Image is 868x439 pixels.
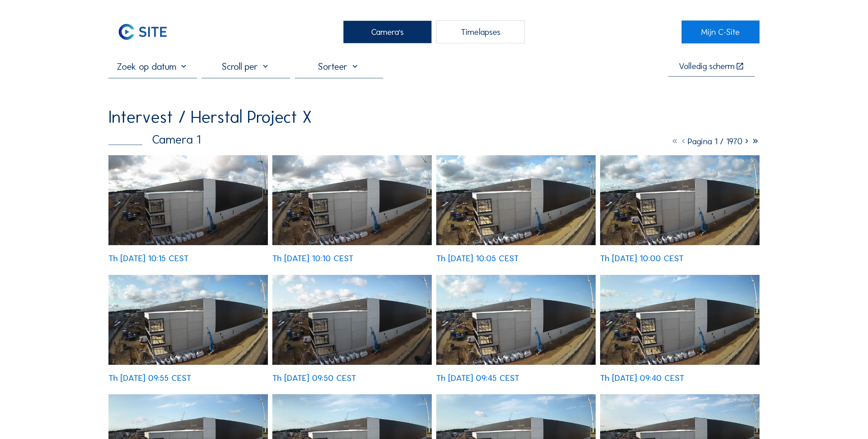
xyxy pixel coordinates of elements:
div: Th [DATE] 10:10 CEST [272,254,353,263]
img: image_52984424 [108,275,268,365]
div: Th [DATE] 09:50 CEST [272,374,356,382]
input: Zoek op datum 󰅀 [108,61,197,72]
div: Volledig scherm [679,62,735,71]
div: Th [DATE] 09:45 CEST [436,374,519,382]
span: Pagina 1 / 1970 [688,136,742,147]
div: Th [DATE] 09:55 CEST [108,374,191,382]
div: Timelapses [436,21,525,43]
img: image_52984149 [436,275,596,365]
div: Th [DATE] 09:40 CEST [600,374,684,382]
img: image_52984797 [272,155,432,245]
div: Th [DATE] 10:00 CEST [600,254,684,263]
img: image_52984284 [272,275,432,365]
div: Camera's [343,21,432,43]
img: C-SITE Logo [108,21,177,43]
div: Intervest / Herstal Project X [108,108,312,125]
a: Mijn C-Site [682,21,760,43]
img: image_52984565 [600,155,760,245]
img: image_52984724 [436,155,596,245]
div: Camera 1 [108,134,200,146]
div: Th [DATE] 10:15 CEST [108,254,189,263]
img: image_52984939 [108,155,268,245]
div: Th [DATE] 10:05 CEST [436,254,519,263]
a: C-SITE Logo [108,21,186,43]
img: image_52984073 [600,275,760,365]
